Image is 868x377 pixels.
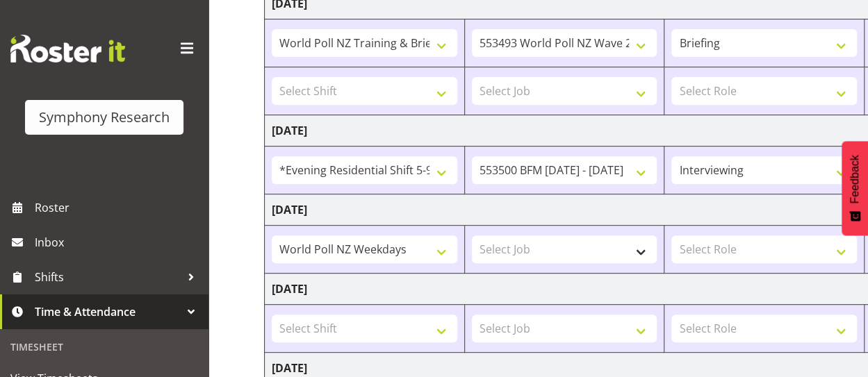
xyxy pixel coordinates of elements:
span: Inbox [35,232,202,253]
span: Feedback [849,155,861,203]
span: Shifts [35,267,181,287]
div: Symphony Research [39,107,170,128]
button: Feedback - Show survey [842,141,868,235]
span: Time & Attendance [35,301,181,322]
img: Rosterit website logo [10,35,125,62]
div: Timesheet [3,333,205,361]
span: Roster [35,197,202,218]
